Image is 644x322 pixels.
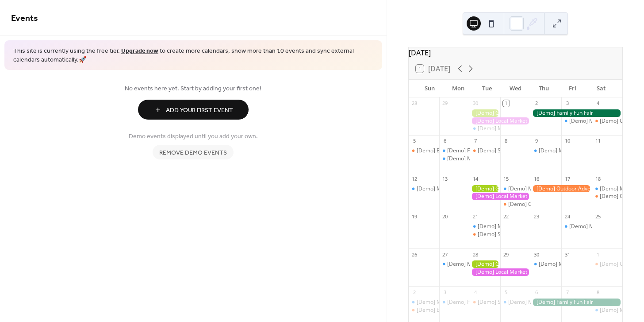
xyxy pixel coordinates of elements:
[478,147,544,155] div: [Demo] Seniors' Social Tea
[447,147,511,155] div: [Demo] Fitness Bootcamp
[409,306,439,314] div: [Demo] Book Club Gathering
[564,100,571,107] div: 3
[478,125,545,132] div: [Demo] Morning Yoga Bliss
[531,299,622,306] div: [Demo] Family Fun Fair
[439,155,470,163] div: [Demo] Morning Yoga Bliss
[166,106,233,115] span: Add Your First Event
[594,289,601,295] div: 8
[129,132,258,141] span: Demo events displayed until you add your own.
[411,175,418,182] div: 12
[11,100,376,120] a: Add Your First Event
[411,289,418,295] div: 2
[447,299,511,306] div: [Demo] Fitness Bootcamp
[411,213,418,220] div: 19
[531,109,622,117] div: [Demo] Family Fun Fair
[417,185,484,193] div: [Demo] Morning Yoga Bliss
[447,260,514,268] div: [Demo] Morning Yoga Bliss
[470,109,500,117] div: [Demo] Gardening Workshop
[594,213,601,220] div: 25
[470,193,531,200] div: [Demo] Local Market
[592,306,622,314] div: [Demo] Morning Yoga Bliss
[558,80,586,97] div: Fri
[594,138,601,144] div: 11
[478,299,544,306] div: [Demo] Seniors' Social Tea
[503,289,510,295] div: 5
[539,147,606,155] div: [Demo] Morning Yoga Bliss
[564,175,571,182] div: 17
[561,117,592,125] div: [Demo] Morning Yoga Bliss
[138,100,249,120] button: Add Your First Event
[417,299,484,306] div: [Demo] Morning Yoga Bliss
[478,231,544,238] div: [Demo] Seniors' Social Tea
[531,147,561,155] div: [Demo] Morning Yoga Bliss
[594,100,601,107] div: 4
[500,185,531,193] div: [Demo] Morning Yoga Bliss
[592,260,622,268] div: [Demo] Open Mic Night
[569,117,636,125] div: [Demo] Morning Yoga Bliss
[533,251,540,258] div: 30
[470,231,500,238] div: [Demo] Seniors' Social Tea
[442,138,448,144] div: 6
[569,223,636,230] div: [Demo] Morning Yoga Bliss
[411,251,418,258] div: 26
[472,138,479,144] div: 7
[533,100,540,107] div: 2
[442,100,448,107] div: 29
[531,260,561,268] div: [Demo] Morning Yoga Bliss
[439,147,470,155] div: [Demo] Fitness Bootcamp
[411,100,418,107] div: 28
[439,260,470,268] div: [Demo] Morning Yoga Bliss
[503,100,510,107] div: 1
[508,299,575,306] div: [Demo] Morning Yoga Bliss
[470,147,500,155] div: [Demo] Seniors' Social Tea
[11,84,376,93] span: No events here yet. Start by adding your first one!
[592,117,622,125] div: [Demo] Open Mic Night
[409,47,622,58] div: [DATE]
[500,299,531,306] div: [Demo] Morning Yoga Bliss
[470,299,500,306] div: [Demo] Seniors' Social Tea
[503,175,510,182] div: 15
[564,213,571,220] div: 24
[587,80,615,97] div: Sat
[472,100,479,107] div: 30
[444,80,472,97] div: Mon
[442,213,448,220] div: 20
[416,80,444,97] div: Sun
[439,299,470,306] div: [Demo] Fitness Bootcamp
[592,193,622,200] div: [Demo] Open Mic Night
[501,80,529,97] div: Wed
[409,147,439,155] div: [Demo] Book Club Gathering
[470,117,531,125] div: [Demo] Local Market
[417,147,487,155] div: [Demo] Book Club Gathering
[594,251,601,258] div: 1
[472,175,479,182] div: 14
[409,185,439,193] div: [Demo] Morning Yoga Bliss
[121,45,158,57] a: Upgrade now
[533,175,540,182] div: 16
[539,260,606,268] div: [Demo] Morning Yoga Bliss
[503,213,510,220] div: 22
[472,213,479,220] div: 21
[561,223,592,230] div: [Demo] Morning Yoga Bliss
[470,185,500,193] div: [Demo] Gardening Workshop
[447,155,514,163] div: [Demo] Morning Yoga Bliss
[442,175,448,182] div: 13
[411,138,418,144] div: 5
[533,289,540,295] div: 6
[594,175,601,182] div: 18
[533,138,540,144] div: 9
[503,138,510,144] div: 8
[442,289,448,295] div: 3
[564,138,571,144] div: 10
[409,299,439,306] div: [Demo] Morning Yoga Bliss
[472,289,479,295] div: 4
[533,213,540,220] div: 23
[472,251,479,258] div: 28
[508,201,584,208] div: [Demo] Culinary Cooking Class
[13,47,373,64] span: This site is currently using the free tier. to create more calendars, show more than 10 events an...
[159,148,227,158] span: Remove demo events
[470,125,500,132] div: [Demo] Morning Yoga Bliss
[508,185,575,193] div: [Demo] Morning Yoga Bliss
[470,268,531,276] div: [Demo] Local Market
[11,10,38,27] span: Events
